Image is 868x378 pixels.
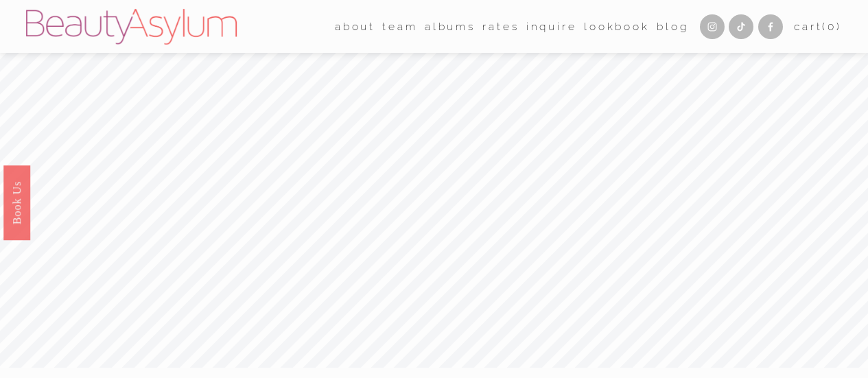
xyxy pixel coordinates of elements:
[26,9,237,45] img: Beauty Asylum | Bridal Hair &amp; Makeup Charlotte &amp; Atlanta
[382,16,417,37] a: folder dropdown
[758,14,783,39] a: Facebook
[794,17,842,36] a: 0 items in cart
[3,165,30,239] a: Book Us
[822,20,842,33] span: ( )
[700,14,725,39] a: Instagram
[425,16,476,37] a: albums
[657,16,688,37] a: Blog
[526,16,577,37] a: Inquire
[335,17,375,36] span: about
[335,16,375,37] a: folder dropdown
[382,17,417,36] span: team
[584,16,650,37] a: Lookbook
[482,16,519,37] a: Rates
[828,20,836,33] span: 0
[729,14,753,39] a: TikTok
